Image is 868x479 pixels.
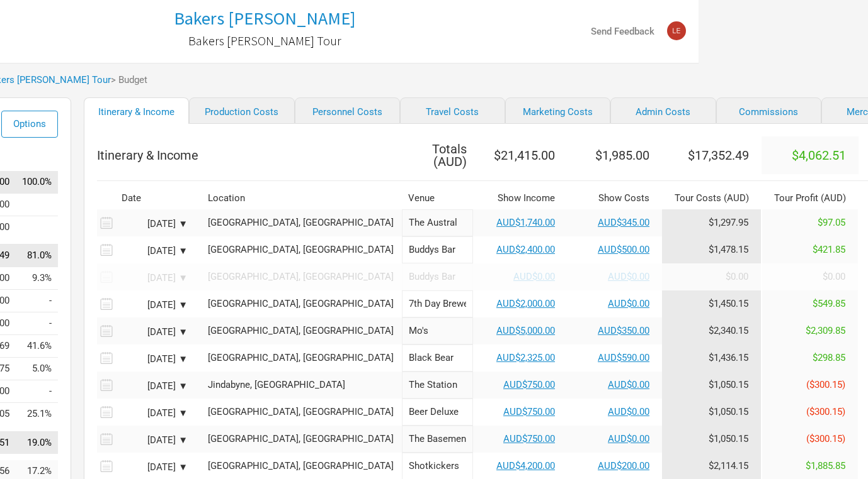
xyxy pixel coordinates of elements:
td: Tour Cost allocation from Production, Personnel, Travel, Marketing, Admin & Commissions [662,372,762,399]
th: Venue [402,187,473,209]
div: [DATE] ▼ [118,328,188,337]
input: Black Bear [402,344,473,372]
th: Tour Profit ( AUD ) [762,187,859,209]
a: AUD$750.00 [503,406,555,417]
a: AUD$0.00 [608,433,649,444]
th: $21,415.00 [473,136,568,174]
td: Tour Cost allocation from Production, Personnel, Travel, Marketing, Admin & Commissions [662,209,762,236]
a: Travel Costs [400,97,505,124]
div: Adelaide, Australia [208,218,396,228]
span: ($300.15) [806,406,845,417]
th: Location [202,187,402,209]
a: AUD$2,325.00 [496,352,555,363]
div: Brookvale, Australia [208,299,396,309]
th: Totals ( AUD ) [402,136,473,174]
td: Tour Profit as % of Tour Income [16,431,58,454]
a: Bakers [PERSON_NAME] Tour [188,28,341,54]
td: Tour Cost allocation from Production, Personnel, Travel, Marketing, Admin & Commissions [662,344,762,372]
a: Commissions [716,97,821,124]
span: > Budget [111,75,147,85]
td: Other Income as % of Tour Income [16,216,58,238]
th: Date [115,187,197,209]
strong: Send Feedback [591,26,654,37]
td: Tour Cost allocation from Production, Personnel, Travel, Marketing, Admin & Commissions [662,290,762,317]
a: Production Costs [189,97,294,124]
a: AUD$4,200.00 [496,460,555,471]
td: Travel as % of Tour Income [16,335,58,358]
span: $1,885.85 [806,460,845,471]
a: AUD$345.00 [598,217,649,228]
a: AUD$200.00 [598,460,649,471]
td: Production as % of Tour Income [16,290,58,312]
div: Brisbane, Australia [208,353,396,363]
div: [DATE] ▼ [118,436,188,445]
span: $0.00 [823,271,845,282]
span: $421.85 [813,244,845,255]
a: AUD$0.00 [608,271,649,282]
div: [DATE] ▼ [118,300,188,310]
input: The Station [402,372,473,399]
td: Performance Income as % of Tour Income [16,193,58,216]
img: leigh [667,21,686,40]
th: Tour Costs ( AUD ) [662,187,762,209]
a: AUD$1,740.00 [496,217,555,228]
td: Show Costs as % of Tour Income [16,267,58,290]
td: Personnel as % of Tour Income [16,312,58,335]
td: Tour Cost allocation from Production, Personnel, Travel, Marketing, Admin & Commissions [662,399,762,426]
td: Admin as % of Tour Income [16,380,58,403]
th: $17,352.49 [662,136,762,174]
th: $1,985.00 [568,136,662,174]
a: AUD$0.00 [608,406,649,417]
span: $97.05 [818,217,845,228]
input: The Basement [402,426,473,453]
input: Beer Deluxe [402,399,473,426]
a: Admin Costs [610,97,716,124]
div: [DATE] ▼ [118,246,188,256]
button: Options [1,111,58,138]
a: AUD$500.00 [598,244,649,255]
div: Gold Coast, Australia [208,326,396,336]
a: Itinerary & Income [84,97,189,124]
span: ($300.15) [806,433,845,444]
input: 7th Day Brewery [402,290,473,317]
td: Tour Income as % of Tour Income [16,171,58,194]
td: Tour Cost allocation from Production, Personnel, Travel, Marketing, Admin & Commissions [662,263,762,290]
td: Tour Cost allocation from Production, Personnel, Travel, Marketing, Admin & Commissions [662,426,762,453]
td: Tour Cost allocation from Production, Personnel, Travel, Marketing, Admin & Commissions [662,236,762,263]
div: [DATE] ▼ [118,355,188,364]
div: Albury, Australia [208,407,396,417]
div: Sydney, Australia [208,245,396,255]
a: AUD$5,000.00 [496,325,555,336]
a: AUD$2,400.00 [496,244,555,255]
span: $2,309.85 [806,325,845,336]
th: Itinerary & Income [97,136,402,174]
a: AUD$350.00 [598,325,649,336]
div: Sydney, Australia [208,272,396,282]
div: [DATE] ▼ [118,409,188,418]
span: $298.85 [813,352,845,363]
td: Marketing as % of Tour Income [16,358,58,380]
div: Jindabyne, Australia [208,380,396,390]
div: Canberra, Australia [208,434,396,444]
td: Tour Cost allocation from Production, Personnel, Travel, Marketing, Admin & Commissions [662,317,762,344]
h2: Bakers [PERSON_NAME] Tour [188,34,341,48]
a: Marketing Costs [505,97,610,124]
input: Mo's [402,317,473,344]
span: ($300.15) [806,379,845,390]
a: AUD$590.00 [598,352,649,363]
div: Melbourne, Australia [208,461,396,471]
th: Show Costs [568,187,662,209]
h1: Bakers [PERSON_NAME] [174,7,355,30]
th: Show Income [473,187,568,209]
a: AUD$750.00 [503,433,555,444]
div: [DATE] ▼ [118,463,188,472]
a: AUD$2,000.00 [496,298,555,309]
a: AUD$0.00 [608,379,649,390]
a: AUD$0.00 [608,298,649,309]
input: Buddys Bar [402,263,473,290]
a: Personnel Costs [295,97,400,124]
td: Tour Costs as % of Tour Income [16,245,58,267]
span: $4,062.51 [792,148,846,163]
td: Commissions as % of Tour Income [16,403,58,426]
div: [DATE] ▼ [118,382,188,391]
